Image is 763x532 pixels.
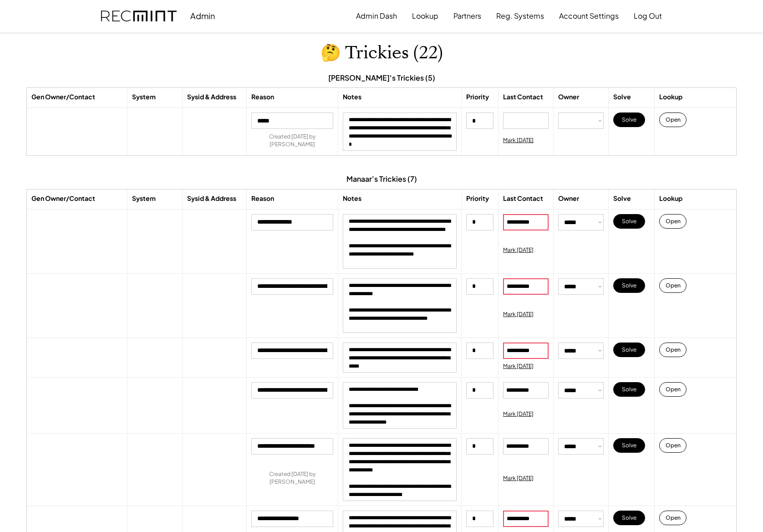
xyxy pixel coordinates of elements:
button: Log Out [634,7,662,25]
div: Lookup [659,92,682,102]
button: Solve [613,113,645,127]
div: System [132,92,156,102]
div: Priority [466,194,489,203]
button: Open [659,511,687,525]
img: recmint-logotype%403x.png [101,10,177,22]
button: Solve [613,278,645,293]
div: Priority [466,92,489,102]
div: Solve [613,92,631,102]
div: Mark [DATE] [503,410,534,418]
div: Lookup [659,194,682,203]
div: Mark [DATE] [503,246,534,254]
div: Created [DATE] by [PERSON_NAME] [251,133,333,148]
div: Sysid & Address [187,194,236,203]
div: Admin [190,10,215,21]
div: Gen Owner/Contact [31,194,95,203]
div: Reason [251,92,274,102]
div: Notes [343,194,361,203]
div: Owner [558,194,579,203]
div: Owner [558,92,579,102]
div: Reason [251,194,274,203]
div: [PERSON_NAME]'s Trickies (5) [328,73,435,83]
button: Solve [613,438,645,453]
button: Open [659,343,687,357]
button: Partners [453,7,481,25]
button: Solve [613,214,645,229]
button: Open [659,278,687,293]
button: Account Settings [559,7,619,25]
button: Open [659,113,687,127]
div: Notes [343,92,361,102]
button: Solve [613,382,645,397]
button: Solve [613,511,645,525]
button: Open [659,382,687,397]
button: Solve [613,343,645,357]
button: Open [659,438,687,453]
h1: 🤔 Trickies (22) [320,42,443,64]
button: Lookup [412,7,438,25]
div: System [132,194,156,203]
button: Reg. Systems [496,7,544,25]
div: Mark [DATE] [503,137,534,144]
div: Created [DATE] by [PERSON_NAME] [251,471,333,486]
div: Solve [613,194,631,203]
div: Last Contact [503,92,543,102]
div: Mark [DATE] [503,311,534,318]
button: Open [659,214,687,229]
div: Last Contact [503,194,543,203]
div: Manaar's Trickies (7) [346,174,417,184]
button: Admin Dash [356,7,397,25]
div: Sysid & Address [187,92,236,102]
div: Mark [DATE] [503,363,534,370]
div: Mark [DATE] [503,475,534,482]
div: Gen Owner/Contact [31,92,95,102]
